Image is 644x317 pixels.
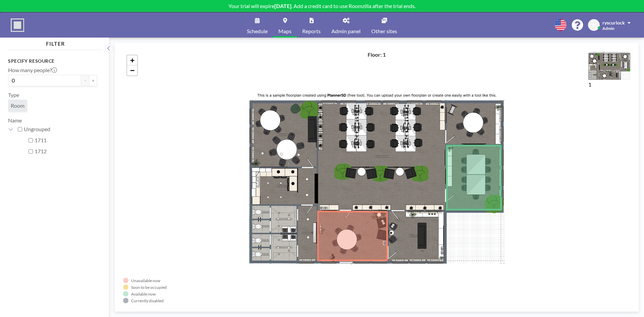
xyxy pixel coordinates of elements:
[89,75,97,86] button: +
[130,56,135,64] span: +
[602,26,614,31] span: Admin
[131,298,164,303] div: Currently disabled
[8,117,22,123] label: Name
[274,3,291,9] b: [DATE]
[331,29,361,34] span: Admin panel
[297,12,326,38] a: Reports
[131,278,160,283] div: Unavailable now
[81,75,89,86] button: -
[602,20,625,25] span: ryscurlock
[8,58,97,64] h3: Specify resource
[24,126,97,133] label: Ungrouped
[273,12,297,38] a: Maps
[368,51,386,58] h4: Floor: 1
[241,12,273,38] a: Schedule
[278,29,291,34] span: Maps
[588,81,591,88] label: 1
[588,51,630,80] img: ExemplaryFloorPlanRoomzilla.png
[131,292,156,297] div: Available now
[326,12,366,38] a: Admin panel
[366,12,402,38] a: Other sites
[8,38,103,47] h4: FILTER
[131,285,167,290] div: Soon to be occupied
[11,102,24,109] span: Room
[302,29,321,34] span: Reports
[127,55,137,65] a: Zoom in
[35,137,97,144] label: 1711
[592,22,595,28] span: R
[127,65,137,75] a: Zoom out
[130,66,135,74] span: −
[247,29,268,34] span: Schedule
[35,148,97,155] label: 1712
[11,18,24,32] img: organization-logo
[8,67,57,73] label: How many people?
[8,92,19,98] label: Type
[371,29,397,34] span: Other sites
